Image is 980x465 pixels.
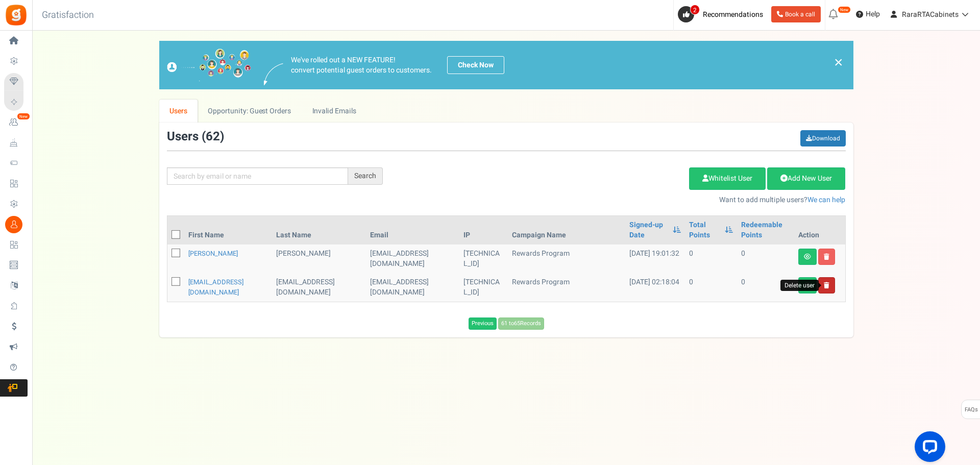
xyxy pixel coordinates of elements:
a: Download [800,130,846,146]
a: New [4,114,28,131]
th: Campaign Name [508,216,625,244]
td: [EMAIL_ADDRESS][DOMAIN_NAME] [272,273,366,302]
span: RaraRTACabinets [902,9,959,20]
em: New [838,6,851,13]
input: Search by email or name [167,167,348,185]
a: × [834,56,843,68]
p: We've rolled out a NEW FEATURE! convert potential guest orders to customers. [291,55,432,76]
em: New [17,113,30,120]
td: 0 [737,244,794,273]
span: 2 [690,5,700,15]
a: Delete user [818,277,835,293]
span: Recommendations [703,9,763,20]
td: Rewards Program [508,273,625,302]
span: FAQs [964,400,978,420]
a: Add New User [767,167,845,190]
i: Delete user [824,254,829,260]
td: customer [366,244,460,273]
th: Email [366,216,460,244]
th: First Name [184,216,273,244]
a: Signed-up Date [629,220,668,240]
a: Whitelist User [689,167,766,190]
td: 0 [685,273,737,302]
th: Last Name [272,216,366,244]
td: [DATE] 02:18:04 [625,273,685,302]
th: IP [459,216,507,244]
img: Gratisfaction [5,4,28,27]
td: 0 [737,273,794,302]
img: images [167,48,251,82]
td: [TECHNICAL_ID] [459,273,507,302]
a: We can help [807,194,845,205]
a: Check Now [447,56,504,74]
i: View details [804,254,811,260]
span: 62 [206,128,220,145]
p: Want to add multiple users? [398,195,846,205]
a: Invalid Emails [302,100,366,123]
h3: Users ( ) [167,130,224,143]
div: Delete user [780,280,819,291]
td: Rewards Program [508,244,625,273]
td: [PERSON_NAME] [272,244,366,273]
a: 2 Recommendations [678,6,767,22]
a: Redeemable Points [741,220,790,240]
div: Search [348,167,383,185]
td: [TECHNICAL_ID] [459,244,507,273]
th: Action [794,216,845,244]
td: [DATE] 19:01:32 [625,244,685,273]
a: Users [159,100,198,123]
a: [EMAIL_ADDRESS][DOMAIN_NAME] [188,277,243,297]
td: 0 [685,244,737,273]
a: [PERSON_NAME] [188,249,238,258]
h3: Gratisfaction [31,5,105,26]
a: Book a call [771,6,821,22]
a: Opportunity: Guest Orders [198,100,301,123]
img: images [264,63,283,85]
a: Help [852,6,884,22]
a: Total Points [689,220,719,240]
a: Previous [469,317,497,330]
span: Help [863,9,880,19]
td: customer [366,273,460,302]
